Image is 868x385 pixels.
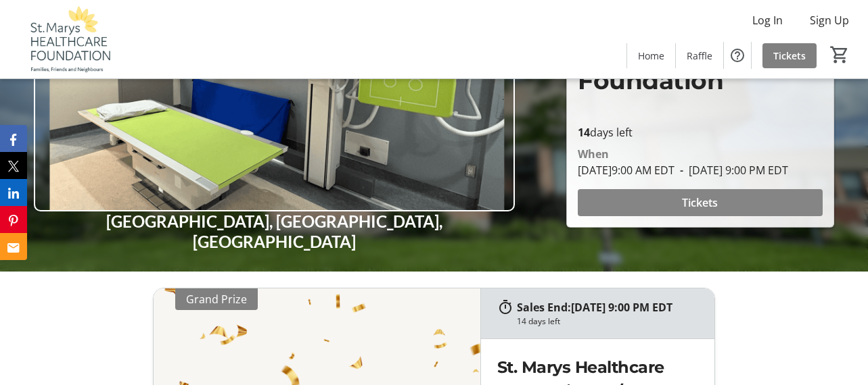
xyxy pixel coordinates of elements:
[106,211,442,251] strong: [GEOGRAPHIC_DATA], [GEOGRAPHIC_DATA], [GEOGRAPHIC_DATA]
[741,9,794,31] button: Log In
[762,43,817,68] a: Tickets
[578,163,675,178] span: [DATE] 9:00 AM EDT
[676,43,723,68] a: Raffle
[810,12,849,28] span: Sign Up
[571,300,672,315] span: [DATE] 9:00 PM EDT
[752,12,783,28] span: Log In
[578,125,590,140] span: 14
[773,49,806,63] span: Tickets
[578,189,823,216] button: Tickets
[724,42,751,69] button: Help
[799,9,860,31] button: Sign Up
[578,146,609,162] div: When
[682,195,718,211] span: Tickets
[675,163,689,178] span: -
[8,5,129,73] img: St. Marys Healthcare Foundation's Logo
[675,163,788,178] span: [DATE] 9:00 PM EDT
[827,43,852,67] button: Cart
[687,49,712,63] span: Raffle
[627,43,675,68] a: Home
[578,124,823,140] p: days left
[638,49,664,63] span: Home
[175,288,258,310] div: Grand Prize
[517,300,571,315] span: Sales End:
[517,315,560,328] div: 14 days left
